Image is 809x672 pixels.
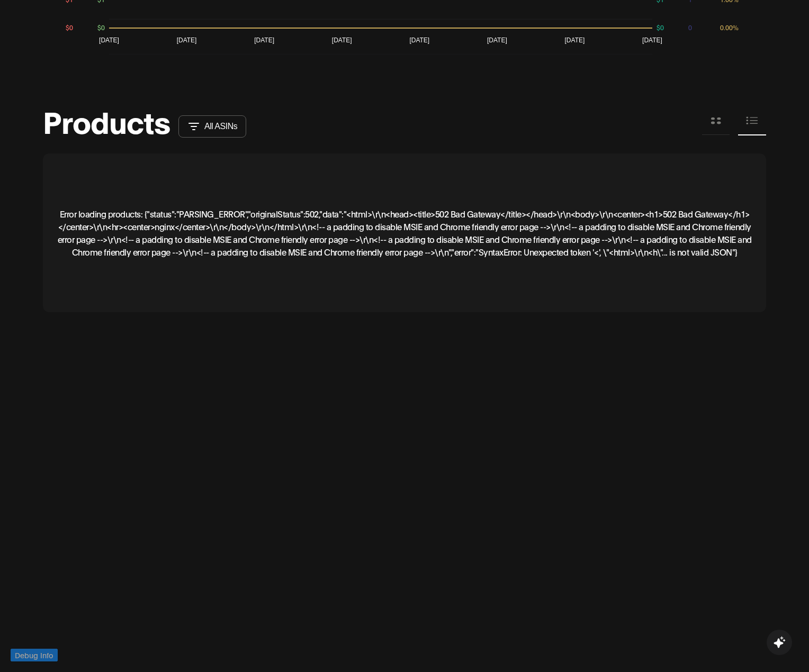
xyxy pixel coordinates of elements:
[15,649,53,661] span: Debug Info
[204,122,237,131] p: All ASINs
[66,23,73,31] tspan: $0
[254,36,274,43] tspan: [DATE]
[53,207,756,258] p: Error loading products: {"status":"PARSING_ERROR","originalStatus":502,"data":"<html>\r\n<head><t...
[177,36,197,43] tspan: [DATE]
[409,36,429,43] tspan: [DATE]
[487,36,507,43] tspan: [DATE]
[332,36,352,43] tspan: [DATE]
[657,23,664,31] tspan: $0
[688,23,692,31] tspan: 0
[11,649,58,661] button: Debug Info
[642,36,662,43] tspan: [DATE]
[43,111,170,131] h1: Products
[565,36,585,43] tspan: [DATE]
[99,36,119,43] tspan: [DATE]
[720,23,739,31] tspan: 0.00%
[178,115,246,138] button: All ASINs
[97,23,105,31] tspan: $0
